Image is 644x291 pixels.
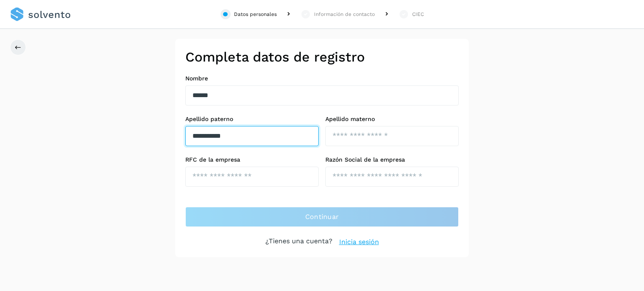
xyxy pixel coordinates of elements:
div: CIEC [412,10,424,18]
label: Razón Social de la empresa [325,156,459,163]
label: Apellido paterno [185,116,319,123]
h2: Completa datos de registro [185,49,459,65]
span: Continuar [305,212,339,221]
div: Información de contacto [314,10,375,18]
label: Apellido materno [325,116,459,123]
p: ¿Tienes una cuenta? [265,237,332,247]
label: RFC de la empresa [185,156,319,163]
label: Nombre [185,75,459,82]
button: Continuar [185,207,459,227]
a: Inicia sesión [339,237,379,247]
div: Datos personales [234,10,277,18]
